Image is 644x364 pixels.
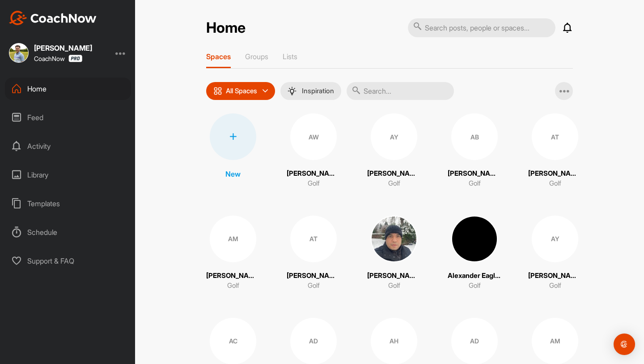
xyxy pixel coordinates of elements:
a: AM[PERSON_NAME]Golf [206,216,260,291]
p: Golf [227,281,239,291]
p: [PERSON_NAME] [528,169,582,179]
a: AB[PERSON_NAME]Golf [448,113,501,189]
img: square_f2e65d6356c914a667e12b501a5962b8.jpg [371,216,417,262]
div: Library [5,164,131,186]
input: Search posts, people or spaces... [408,18,555,37]
img: CoachNow Pro [68,55,82,62]
p: [PERSON_NAME] [287,271,340,281]
div: Activity [5,135,131,157]
p: [PERSON_NAME] [448,169,501,179]
div: [PERSON_NAME] [34,44,92,52]
a: Alexander EaglesGolf [448,216,501,291]
p: Golf [388,281,400,291]
div: Support & FAQ [5,250,131,272]
a: AT[PERSON_NAME]Golf [287,216,340,291]
p: Inspiration [302,87,334,95]
p: [PERSON_NAME] [367,271,421,281]
a: AY[PERSON_NAME]Golf [528,216,582,291]
img: icon [213,87,222,95]
div: Open Intercom Messenger [614,334,635,355]
a: AT[PERSON_NAME]Golf [528,113,582,189]
p: Spaces [206,52,231,61]
p: All Spaces [226,87,257,95]
p: Golf [469,281,481,291]
p: [PERSON_NAME] [367,169,421,179]
img: menuIcon [288,87,297,95]
p: Golf [469,178,481,189]
p: Groups [245,52,268,61]
p: Lists [283,52,297,61]
div: AY [532,216,578,262]
p: [PERSON_NAME] [206,271,260,281]
div: Feed [5,106,131,129]
div: Schedule [5,221,131,243]
p: Golf [308,281,320,291]
p: [PERSON_NAME] [287,169,340,179]
a: [PERSON_NAME]Golf [367,216,421,291]
div: AT [532,113,578,160]
div: AM [210,216,256,262]
div: AB [451,113,498,160]
p: Alexander Eagles [448,271,501,281]
div: Home [5,78,131,100]
p: Golf [388,178,400,189]
div: CoachNow [34,55,82,62]
a: AW[PERSON_NAME]Golf [287,113,340,189]
p: Golf [549,178,561,189]
div: AW [290,113,337,160]
p: Golf [549,281,561,291]
img: square_2fb25101045df4c9283f2749f8c48b0b.jpg [451,216,498,262]
div: Templates [5,192,131,215]
h2: Home [206,19,246,37]
div: AT [290,216,337,262]
p: New [225,169,241,179]
p: [PERSON_NAME] [528,271,582,281]
a: AY[PERSON_NAME]Golf [367,113,421,189]
img: CoachNow [9,11,97,25]
input: Search... [347,82,454,100]
img: square_5fbdce698cbbddf306836ad4e427d0b7.jpg [9,43,29,63]
div: AY [371,113,417,160]
p: Golf [308,178,320,189]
